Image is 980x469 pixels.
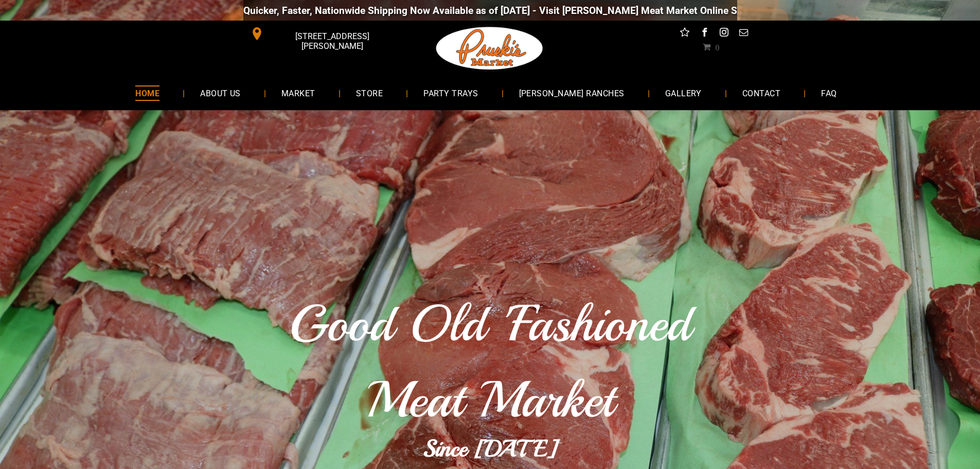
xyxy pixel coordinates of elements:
a: [PERSON_NAME] RANCHES [504,79,640,107]
a: FAQ [806,79,852,107]
span: [STREET_ADDRESS][PERSON_NAME] [265,26,398,56]
span: Good Old 'Fashioned Meat Market [289,292,691,432]
b: Since [DATE] [423,434,558,463]
img: Pruski-s+Market+HQ+Logo2-259w.png [434,21,545,76]
span: 0 [715,43,719,51]
a: Social network [678,26,691,42]
a: [STREET_ADDRESS][PERSON_NAME] [243,26,401,42]
a: STORE [341,79,398,107]
a: HOME [120,79,175,107]
a: CONTACT [727,79,796,107]
a: email [737,26,750,42]
a: facebook [698,26,711,42]
a: MARKET [266,79,331,107]
a: ABOUT US [185,79,256,107]
a: GALLERY [650,79,717,107]
a: instagram [717,26,730,42]
a: PARTY TRAYS [408,79,493,107]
